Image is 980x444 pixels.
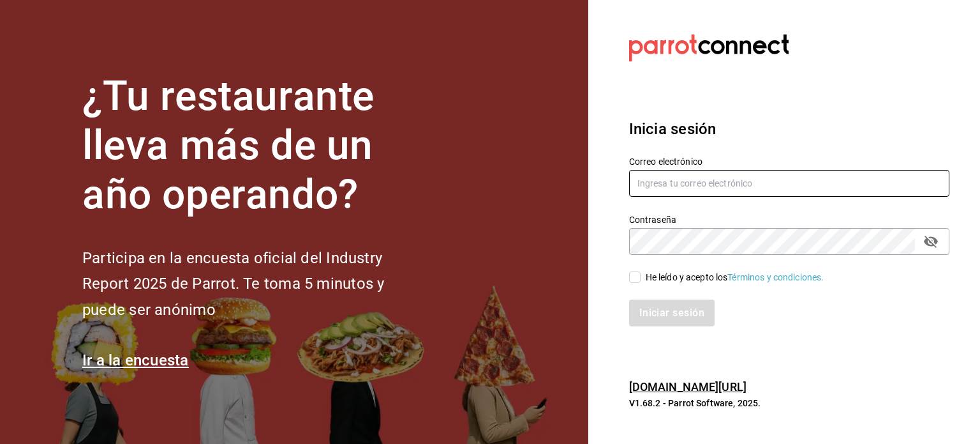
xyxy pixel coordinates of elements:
label: Correo electrónico [629,157,949,166]
h2: Participa en la encuesta oficial del Industry Report 2025 de Parrot. Te toma 5 minutos y puede se... [82,245,427,323]
p: V1.68.2 - Parrot Software, 2025. [629,397,949,410]
button: passwordField [920,231,942,252]
label: Contraseña [629,215,949,224]
div: He leído y acepto los [646,271,824,284]
a: [DOMAIN_NAME][URL] [629,380,746,394]
a: Términos y condiciones. [727,272,824,282]
h1: ¿Tu restaurante lleva más de un año operando? [82,72,427,219]
a: Ir a la encuesta [82,351,189,369]
h3: Inicia sesión [629,118,949,141]
input: Ingresa tu correo electrónico [629,170,949,197]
